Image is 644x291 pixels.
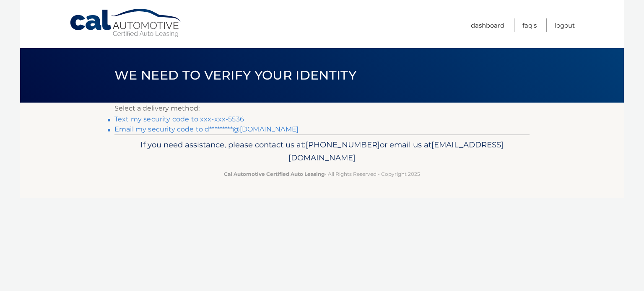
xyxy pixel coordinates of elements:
a: FAQ's [522,18,537,32]
span: [PHONE_NUMBER] [306,140,380,149]
span: We need to verify your identity [114,67,356,83]
a: Cal Automotive [69,8,182,38]
p: - All Rights Reserved - Copyright 2025 [120,170,524,178]
a: Logout [555,18,575,32]
p: If you need assistance, please contact us at: or email us at [120,138,524,165]
p: Select a delivery method: [114,103,530,114]
a: Dashboard [471,18,504,32]
strong: Cal Automotive Certified Auto Leasing [224,171,325,177]
a: Email my security code to d*********@[DOMAIN_NAME] [114,125,299,133]
a: Text my security code to xxx-xxx-5536 [114,115,244,123]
